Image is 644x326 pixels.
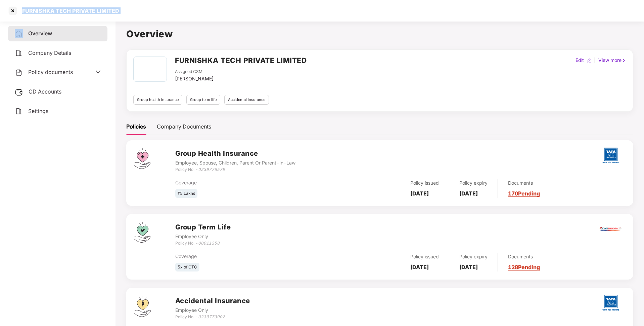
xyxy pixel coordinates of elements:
div: Company Documents [157,122,211,131]
img: svg+xml;base64,PHN2ZyB4bWxucz0iaHR0cDovL3d3dy53My5vcmcvMjAwMC9zdmciIHdpZHRoPSIyNCIgaGVpZ2h0PSIyNC... [15,107,23,115]
div: | [593,57,597,64]
div: Group health insurance [133,95,182,105]
img: iciciprud.png [599,217,623,241]
div: Coverage [175,179,325,186]
b: [DATE] [410,264,429,270]
div: Assigned CSM [175,69,214,75]
b: [DATE] [459,190,478,197]
div: Policy expiry [459,179,488,187]
h3: Group Term Life [175,222,231,232]
i: 00011358 [198,241,220,246]
div: Employee Only [175,306,250,314]
span: Overview [28,30,52,37]
div: Documents [508,253,540,260]
img: editIcon [587,58,591,63]
h3: Accidental Insurance [175,296,250,306]
div: FURNISHKA TECH PRIVATE LIMITED [18,7,119,14]
div: Accidental insurance [224,95,269,105]
div: Coverage [175,253,325,260]
img: tatag.png [599,144,623,167]
img: svg+xml;base64,PHN2ZyB4bWxucz0iaHR0cDovL3d3dy53My5vcmcvMjAwMC9zdmciIHdpZHRoPSIyNCIgaGVpZ2h0PSIyNC... [15,30,23,38]
b: [DATE] [410,190,429,197]
b: [DATE] [459,264,478,270]
div: 5x of CTC [175,263,199,272]
div: Policy issued [410,253,439,260]
div: ₹5 Lakhs [175,189,197,198]
span: down [95,69,101,75]
a: 128 Pending [508,264,540,270]
div: Policy No. - [175,240,231,247]
div: Employee, Spouse, Children, Parent Or Parent-In-Law [175,159,295,167]
img: tatag.png [599,291,623,315]
img: rightIcon [622,58,626,63]
span: Policy documents [28,69,73,75]
div: [PERSON_NAME] [175,75,214,82]
img: svg+xml;base64,PHN2ZyB4bWxucz0iaHR0cDovL3d3dy53My5vcmcvMjAwMC9zdmciIHdpZHRoPSI0Ny43MTQiIGhlaWdodD... [134,148,150,169]
div: Policies [126,122,146,131]
div: Edit [574,57,585,64]
i: 0239776579 [198,167,225,172]
img: svg+xml;base64,PHN2ZyB4bWxucz0iaHR0cDovL3d3dy53My5vcmcvMjAwMC9zdmciIHdpZHRoPSIyNCIgaGVpZ2h0PSIyNC... [15,49,23,57]
div: Policy No. - [175,167,295,173]
div: Documents [508,179,540,187]
div: Employee Only [175,233,231,240]
div: Policy No. - [175,314,250,320]
i: 0239773902 [198,314,225,319]
div: Group term life [186,95,220,105]
img: svg+xml;base64,PHN2ZyB4bWxucz0iaHR0cDovL3d3dy53My5vcmcvMjAwMC9zdmciIHdpZHRoPSI0OS4zMjEiIGhlaWdodD... [134,296,151,317]
h3: Group Health Insurance [175,148,295,159]
img: svg+xml;base64,PHN2ZyB3aWR0aD0iMjUiIGhlaWdodD0iMjQiIHZpZXdCb3g9IjAgMCAyNSAyNCIgZmlsbD0ibm9uZSIgeG... [15,88,23,96]
img: svg+xml;base64,PHN2ZyB4bWxucz0iaHR0cDovL3d3dy53My5vcmcvMjAwMC9zdmciIHdpZHRoPSI0Ny43MTQiIGhlaWdodD... [134,222,150,243]
img: svg+xml;base64,PHN2ZyB4bWxucz0iaHR0cDovL3d3dy53My5vcmcvMjAwMC9zdmciIHdpZHRoPSIyNCIgaGVpZ2h0PSIyNC... [15,69,23,77]
span: Company Details [28,49,71,56]
h2: FURNISHKA TECH PRIVATE LIMITED [175,55,307,66]
div: Policy expiry [459,253,488,260]
h1: Overview [126,27,633,41]
span: Settings [28,108,48,114]
a: 170 Pending [508,190,540,197]
div: View more [597,57,628,64]
div: Policy issued [410,179,439,187]
span: CD Accounts [29,88,61,95]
